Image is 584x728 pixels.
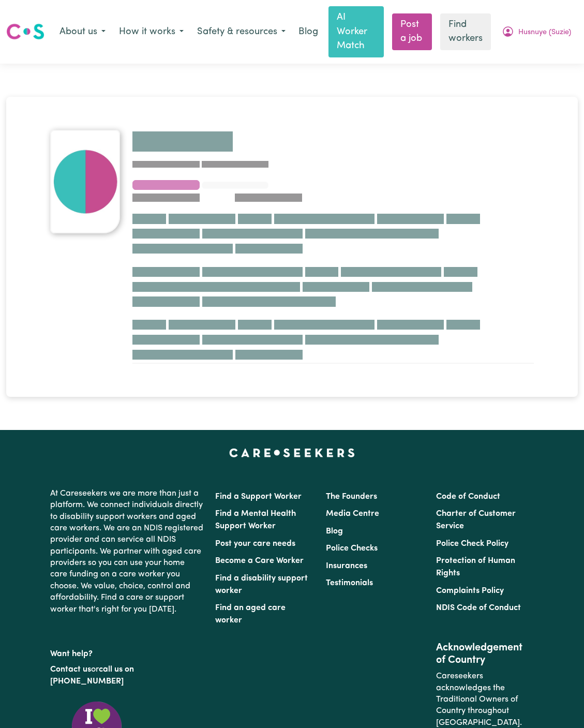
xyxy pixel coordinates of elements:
[392,13,432,50] a: Post a job
[326,562,367,570] a: Insurances
[326,579,373,587] a: Testimonials
[326,527,343,536] a: Blog
[50,660,203,691] p: or
[215,510,296,530] a: Find a Mental Health Support Worker
[326,544,378,553] a: Police Checks
[436,604,521,612] a: NDIS Code of Conduct
[326,510,379,518] a: Media Centre
[328,6,384,57] a: AI Worker Match
[50,644,203,660] p: Want help?
[215,604,286,625] a: Find an aged care worker
[53,21,112,43] button: About us
[50,665,134,685] a: call us on [PHONE_NUMBER]
[495,21,578,43] button: My Account
[436,642,534,666] h2: Acknowledgement of Country
[215,557,304,565] a: Become a Care Worker
[436,587,504,595] a: Complaints Policy
[326,493,377,501] a: The Founders
[518,27,571,38] span: Husnuye (Suzie)
[440,13,491,50] a: Find workers
[436,493,500,501] a: Code of Conduct
[112,21,190,43] button: How it works
[50,484,203,619] p: At Careseekers we are more than just a platform. We connect individuals directly to disability su...
[215,540,295,548] a: Post your care needs
[190,21,292,43] button: Safety & resources
[229,449,355,457] a: Careseekers home page
[436,557,515,577] a: Protection of Human Rights
[436,540,508,548] a: Police Check Policy
[6,20,44,43] a: Careseekers logo
[215,574,308,595] a: Find a disability support worker
[292,21,324,43] a: Blog
[50,665,91,674] a: Contact us
[436,510,516,530] a: Charter of Customer Service
[215,493,302,501] a: Find a Support Worker
[6,22,44,41] img: Careseekers logo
